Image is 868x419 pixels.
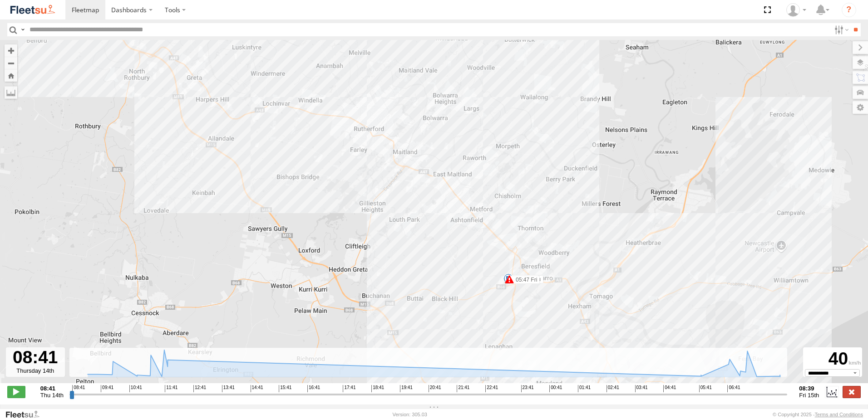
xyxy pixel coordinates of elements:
span: 12:41 [193,385,206,392]
span: 14:41 [251,385,263,392]
label: Map Settings [853,101,868,114]
button: Zoom Home [5,69,17,82]
span: 16:41 [307,385,320,392]
span: 02:41 [607,385,619,392]
span: 11:41 [165,385,178,392]
div: Matt Curtis [783,3,809,17]
i: ? [842,3,856,17]
span: 04:41 [663,385,676,392]
label: 05:47 Fri [509,276,540,284]
span: 10:41 [129,385,142,392]
span: 06:41 [727,385,740,392]
label: Measure [5,86,17,99]
label: Search Filter Options [831,23,850,36]
span: 21:41 [457,385,469,392]
label: Close [843,386,861,398]
label: 06:00 Fri [508,275,539,283]
span: Thu 14th Aug 2025 [40,392,64,399]
a: Visit our Website [5,410,47,419]
span: 05:41 [699,385,712,392]
span: 08:41 [72,385,85,392]
span: 18:41 [371,385,384,392]
span: 01:41 [578,385,591,392]
span: 22:41 [485,385,498,392]
span: 15:41 [279,385,291,392]
div: © Copyright 2025 - [773,412,863,417]
button: Zoom in [5,44,17,57]
span: 00:41 [549,385,562,392]
label: Play/Stop [7,386,25,398]
img: fleetsu-logo-horizontal.svg [9,4,56,16]
div: Version: 305.03 [393,412,427,417]
span: 20:41 [429,385,441,392]
span: Fri 15th Aug 2025 [799,392,819,399]
strong: 08:39 [799,385,819,392]
span: 09:41 [101,385,113,392]
label: Search Query [19,23,26,36]
strong: 08:41 [40,385,64,392]
div: 40 [804,349,861,369]
span: 17:41 [343,385,355,392]
span: 19:41 [400,385,413,392]
button: Zoom out [5,57,17,69]
span: 13:41 [222,385,235,392]
a: Terms and Conditions [815,412,863,417]
span: 23:41 [521,385,534,392]
span: 03:41 [635,385,648,392]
